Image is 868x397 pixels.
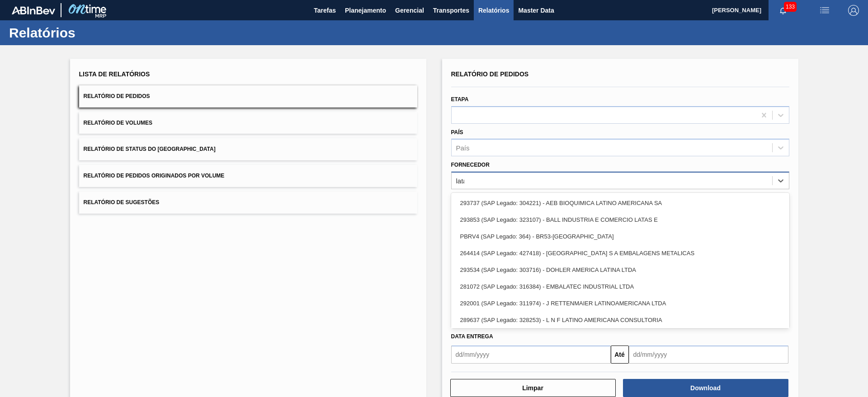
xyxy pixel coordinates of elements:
div: 293534 (SAP Legado: 303716) - DOHLER AMERICA LATINA LTDA [451,262,789,278]
div: 292001 (SAP Legado: 311974) - J RETTENMAIER LATINOAMERICANA LTDA [451,295,789,312]
button: Relatório de Pedidos Originados por Volume [79,165,417,187]
label: Fornecedor [451,162,490,168]
button: Relatório de Volumes [79,112,417,134]
button: Até [611,346,629,364]
div: PBRV4 (SAP Legado: 364) - BR53-[GEOGRAPHIC_DATA] [451,228,789,245]
div: País [456,144,470,152]
span: Planejamento [345,5,386,16]
span: Master Data [518,5,554,16]
button: Relatório de Pedidos [79,85,417,107]
span: Lista de Relatórios [79,70,150,78]
img: Logout [848,5,859,16]
button: Download [623,379,788,397]
input: dd/mm/yyyy [451,346,611,364]
span: Relatórios [478,5,509,16]
div: 293853 (SAP Legado: 323107) - BALL INDUSTRIA E COMERCIO LATAS E [451,211,789,228]
span: Relatório de Volumes [84,120,152,126]
img: TNhmsLtSVTkK8tSr43FrP2fwEKptu5GPRR3wAAAABJRU5ErkJggg== [12,6,55,14]
div: 281072 (SAP Legado: 316384) - EMBALATEC INDUSTRIAL LTDA [451,278,789,295]
label: País [451,129,463,135]
span: Data entrega [451,333,493,340]
span: Relatório de Sugestões [84,199,160,206]
button: Notificações [769,4,797,17]
input: dd/mm/yyyy [629,346,788,364]
div: 264414 (SAP Legado: 427418) - [GEOGRAPHIC_DATA] S A EMBALAGENS METALICAS [451,245,789,262]
img: userActions [819,5,830,16]
span: Gerencial [395,5,424,16]
span: Tarefas [314,5,336,16]
button: Limpar [450,379,616,397]
span: Relatório de Pedidos [451,70,529,78]
span: Transportes [433,5,469,16]
span: 133 [784,2,797,12]
span: Relatório de Status do [GEOGRAPHIC_DATA] [84,146,216,152]
div: 289637 (SAP Legado: 328253) - L N F LATINO AMERICANA CONSULTORIA [451,312,789,328]
button: Relatório de Sugestões [79,191,417,214]
label: Etapa [451,96,469,103]
h1: Relatórios [9,28,170,38]
div: 293737 (SAP Legado: 304221) - AEB BIOQUIMICA LATINO AMERICANA SA [451,195,789,211]
span: Relatório de Pedidos Originados por Volume [84,173,225,179]
span: Relatório de Pedidos [84,93,150,99]
button: Relatório de Status do [GEOGRAPHIC_DATA] [79,138,417,160]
